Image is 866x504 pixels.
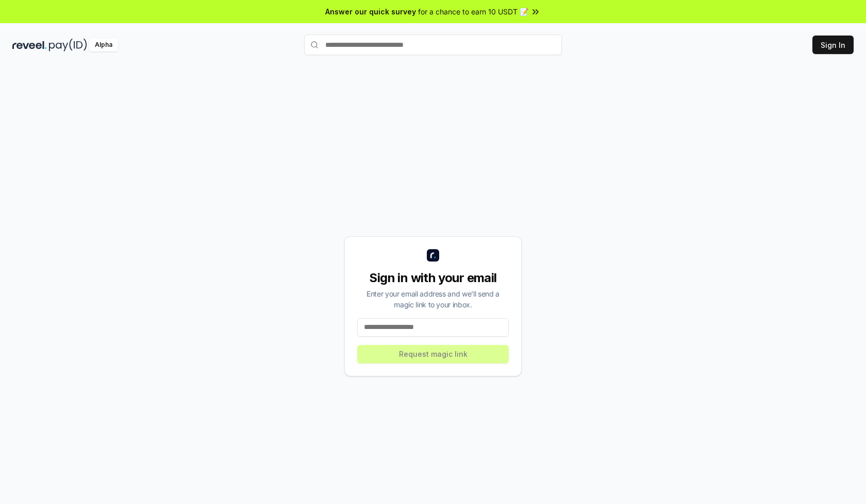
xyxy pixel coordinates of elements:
[357,270,509,286] div: Sign in with your email
[357,288,509,310] div: Enter your email address and we’ll send a magic link to your inbox.
[325,6,416,17] span: Answer our quick survey
[12,39,47,51] img: reveel_dark
[427,249,439,262] img: logo_small
[418,6,528,17] span: for a chance to earn 10 USDT 📝
[812,36,854,54] button: Sign In
[89,39,118,51] div: Alpha
[49,39,87,51] img: pay_id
